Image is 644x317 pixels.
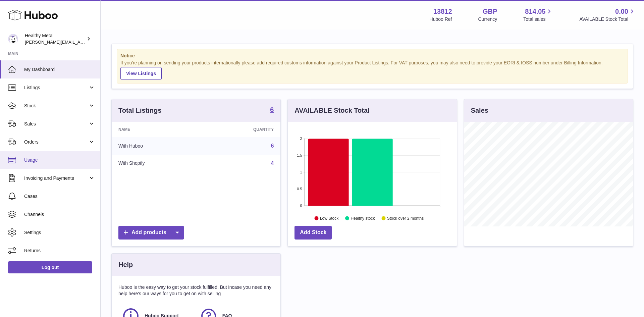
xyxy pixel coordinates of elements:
strong: Notice [120,53,624,59]
h3: Total Listings [118,106,162,115]
p: Huboo is the easy way to get your stock fulfilled. But incase you need any help here's our ways f... [118,284,274,297]
span: 814.05 [525,7,545,16]
span: Listings [24,85,88,91]
a: View Listings [120,67,162,80]
a: Add Stock [294,226,332,240]
text: 1 [300,170,302,174]
div: If you're planning on sending your products internationally please add required customs informati... [120,60,624,80]
td: With Shopify [112,155,203,172]
h3: Help [118,260,133,269]
a: 6 [270,106,274,114]
div: Currency [478,16,497,22]
span: Orders [24,139,88,145]
span: Invoicing and Payments [24,175,88,181]
span: Usage [24,157,95,163]
strong: 13812 [433,7,452,16]
a: Log out [8,261,92,273]
span: Total sales [523,16,553,22]
span: Cases [24,193,95,200]
span: Sales [24,121,88,127]
text: Low Stock [320,216,339,220]
span: AVAILABLE Stock Total [579,16,636,22]
text: 2 [300,137,302,141]
a: 0.00 AVAILABLE Stock Total [579,7,636,22]
a: 814.05 Total sales [523,7,553,22]
strong: GBP [483,7,497,16]
span: Returns [24,248,95,254]
strong: 6 [270,106,274,113]
img: jose@healthy-metal.com [8,34,18,44]
text: Stock over 2 months [387,216,424,220]
span: [PERSON_NAME][EMAIL_ADDRESS][DOMAIN_NAME] [25,39,135,45]
text: 1.5 [297,153,302,157]
text: 0 [300,204,302,208]
td: With Huboo [112,137,203,155]
th: Name [112,122,203,137]
a: Add products [118,226,184,240]
h3: Sales [471,106,488,115]
span: My Dashboard [24,66,95,73]
th: Quantity [203,122,280,137]
text: Healthy stock [351,216,375,220]
span: Channels [24,211,95,218]
div: Healthy Metal [25,33,85,45]
h3: AVAILABLE Stock Total [294,106,369,115]
span: Stock [24,103,88,109]
span: 0.00 [615,7,628,16]
a: 6 [271,143,274,149]
div: Huboo Ref [430,16,452,22]
span: Settings [24,229,95,236]
a: 4 [271,160,274,166]
text: 0.5 [297,187,302,191]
